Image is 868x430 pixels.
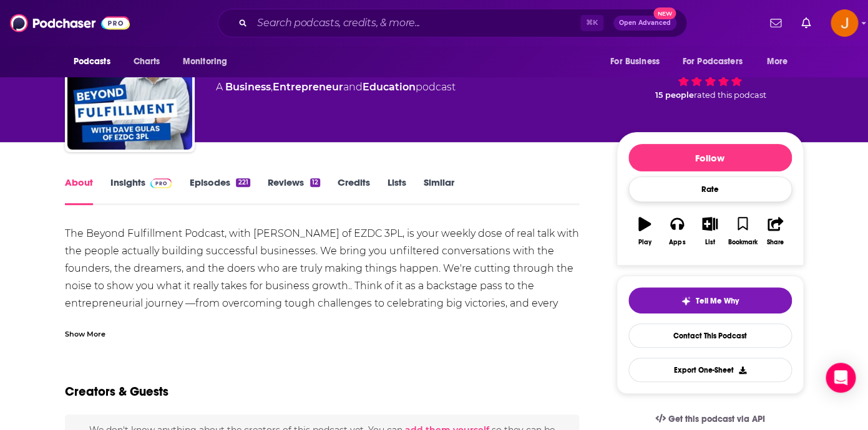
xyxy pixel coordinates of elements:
button: tell me why sparkleTell Me Why [628,287,792,313]
img: Podchaser Pro [150,178,172,188]
button: open menu [758,50,803,74]
a: Contact This Podcast [628,323,792,348]
a: Charts [125,50,168,74]
span: For Business [610,53,660,70]
div: Share [767,239,784,246]
button: Follow [628,144,792,171]
span: 15 people [655,90,694,100]
button: open menu [602,50,675,74]
a: Show notifications dropdown [765,12,786,34]
img: User Profile [831,9,858,37]
div: List [705,239,715,246]
img: Beyond Fulfillment Podcast [67,25,192,150]
span: Podcasts [74,53,110,70]
a: Reviews12 [268,176,320,205]
a: About [65,176,93,205]
button: Open AdvancedNew [613,16,676,31]
a: Entrepreneur [273,81,343,93]
a: Education [363,81,416,93]
button: open menu [675,50,761,74]
a: Lists [388,176,406,205]
button: List [693,209,726,254]
span: Tell Me Why [696,296,739,306]
span: and [343,81,363,93]
div: 12 [310,178,320,187]
a: Show notifications dropdown [796,12,816,34]
span: rated this podcast [694,90,766,100]
button: Apps [661,209,693,254]
div: The Beyond Fulfillment Podcast, with [PERSON_NAME] of EZDC 3PL, is your weekly dose of real talk ... [65,225,580,399]
a: Credits [338,176,370,205]
span: Open Advanced [619,20,671,26]
button: open menu [65,50,127,74]
div: Search podcasts, credits, & more... [218,9,687,37]
span: ⌘ K [580,15,603,31]
input: Search podcasts, credits, & more... [252,13,580,33]
a: Business [225,81,271,93]
h2: Creators & Guests [65,384,168,399]
button: Show profile menu [831,9,858,37]
a: Episodes221 [189,176,250,205]
div: Play [638,239,651,246]
span: Charts [134,53,160,70]
button: Bookmark [726,209,759,254]
a: Similar [424,176,454,205]
span: Logged in as justine87181 [831,9,858,37]
div: Apps [669,239,685,246]
span: Get this podcast via API [668,414,764,424]
div: 221 [236,178,250,187]
img: Podchaser - Follow, Share and Rate Podcasts [10,11,130,35]
button: Export One-Sheet [628,358,792,382]
button: Play [628,209,661,254]
div: Open Intercom Messenger [826,363,856,393]
div: Bookmark [728,239,757,246]
span: , [271,81,273,93]
button: open menu [174,50,243,74]
a: InsightsPodchaser Pro [110,176,172,205]
div: A podcast [216,80,456,95]
button: Share [759,209,791,254]
span: Monitoring [183,53,227,70]
span: New [653,7,676,19]
img: tell me why sparkle [681,296,691,306]
span: More [766,53,788,70]
div: Rate [628,176,792,202]
span: For Podcasters [683,53,743,70]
